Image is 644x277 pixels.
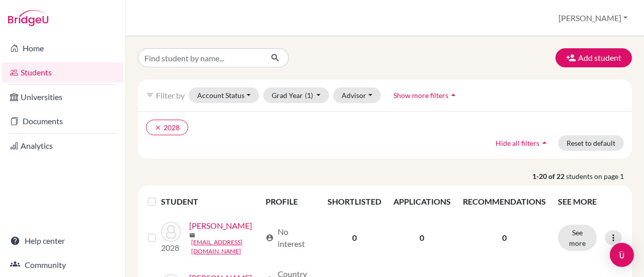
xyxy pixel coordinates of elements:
span: Hide all filters [496,139,539,147]
a: Help center [2,231,123,251]
i: filter_list [146,91,154,99]
strong: 1-20 of 22 [532,171,566,181]
p: 0 [463,232,546,244]
button: See more [558,225,597,251]
th: SHORTLISTED [321,190,387,214]
button: Hide all filtersarrow_drop_up [487,135,558,151]
button: [PERSON_NAME] [554,9,632,28]
i: clear [154,124,162,131]
button: Account Status [189,87,259,103]
th: RECOMMENDATIONS [457,190,552,214]
th: SEE MORE [552,190,628,214]
a: Documents [2,111,123,131]
button: Reset to default [558,135,624,151]
td: 0 [387,214,457,262]
a: Home [2,38,123,58]
span: account_circle [266,234,274,242]
span: (1) [305,91,313,100]
span: mail [189,232,195,238]
button: Add student [555,48,632,67]
td: 0 [321,214,387,262]
p: 2028 [161,242,181,254]
th: STUDENT [161,190,259,214]
img: Bridge-U [8,10,48,26]
span: Show more filters [393,91,448,100]
th: PROFILE [260,190,321,214]
th: APPLICATIONS [387,190,457,214]
div: Open Intercom Messenger [610,243,634,267]
a: Universities [2,87,123,107]
button: clear2028 [146,120,188,135]
div: No interest [266,226,315,250]
input: Find student by name... [138,48,263,67]
a: Students [2,62,123,82]
a: Analytics [2,136,123,156]
i: arrow_drop_up [448,90,458,100]
img: Abud, Fernanda [161,222,181,242]
i: arrow_drop_up [539,138,549,148]
a: Community [2,255,123,275]
span: students on page 1 [566,171,632,181]
span: Filter by [156,90,185,100]
a: [EMAIL_ADDRESS][DOMAIN_NAME] [191,238,261,256]
a: [PERSON_NAME] [189,220,252,232]
button: Grad Year(1) [263,87,330,103]
button: Advisor [333,87,381,103]
button: Show more filtersarrow_drop_up [385,87,467,103]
